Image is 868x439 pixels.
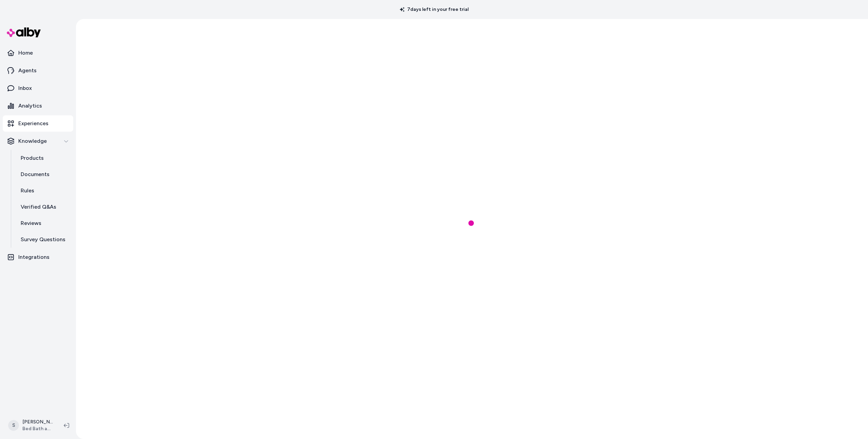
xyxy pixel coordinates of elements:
a: Home [3,45,73,61]
p: Rules [21,187,34,195]
a: Analytics [3,98,73,114]
button: Knowledge [3,133,73,149]
p: Documents [21,170,50,178]
p: Products [21,154,44,162]
span: S [8,420,19,431]
p: [PERSON_NAME] [22,419,53,425]
a: Rules [14,183,73,199]
a: Survey Questions [14,231,73,248]
p: Agents [18,66,37,75]
p: 7 days left in your free trial [396,6,473,13]
a: Inbox [3,80,73,96]
a: Products [14,150,73,166]
a: Verified Q&As [14,199,73,215]
p: Integrations [18,253,50,261]
p: Reviews [21,219,41,227]
p: Survey Questions [21,235,65,244]
a: Integrations [3,249,73,265]
a: Agents [3,62,73,79]
p: Experiences [18,119,48,128]
p: Home [18,49,33,57]
p: Knowledge [18,137,47,145]
a: Experiences [3,115,73,132]
img: alby Logo [7,27,41,37]
a: Reviews [14,215,73,231]
p: Verified Q&As [21,203,56,211]
p: Inbox [18,84,32,92]
a: Documents [14,166,73,183]
span: Bed Bath and Beyond [22,425,53,432]
button: S[PERSON_NAME]Bed Bath and Beyond [4,415,58,436]
p: Analytics [18,102,42,110]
